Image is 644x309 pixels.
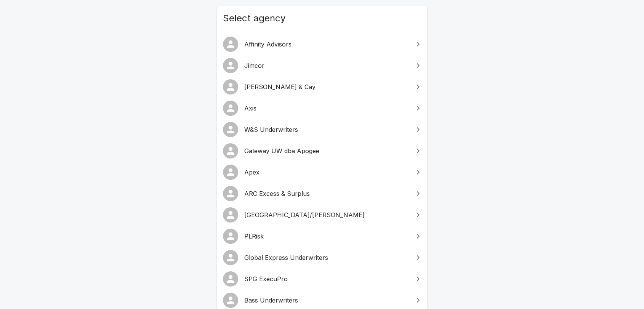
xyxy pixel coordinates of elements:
span: Affinity Advisors [244,40,409,49]
a: Gateway UW dba Apogee [217,140,427,162]
span: Select agency [223,12,421,24]
span: PLRisk [244,232,409,241]
a: Apex [217,162,427,183]
a: [GEOGRAPHIC_DATA]/[PERSON_NAME] [217,204,427,226]
span: Axis [244,104,409,113]
span: W&S Underwriters [244,125,409,134]
span: Global Express Underwriters [244,253,409,262]
span: ARC Excess & Surplus [244,189,409,198]
span: SPG ExecuPro [244,274,409,283]
a: Jimcor [217,55,427,76]
span: Gateway UW dba Apogee [244,146,409,155]
a: Global Express Underwriters [217,247,427,268]
span: [PERSON_NAME] & Cay [244,82,409,91]
a: Affinity Advisors [217,34,427,55]
span: [GEOGRAPHIC_DATA]/[PERSON_NAME] [244,210,409,219]
span: Jimcor [244,61,409,70]
a: SPG ExecuPro [217,268,427,290]
a: W&S Underwriters [217,119,427,140]
span: Bass Underwriters [244,296,409,305]
a: Axis [217,98,427,119]
a: [PERSON_NAME] & Cay [217,76,427,98]
a: PLRisk [217,226,427,247]
a: ARC Excess & Surplus [217,183,427,204]
span: Apex [244,168,409,177]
